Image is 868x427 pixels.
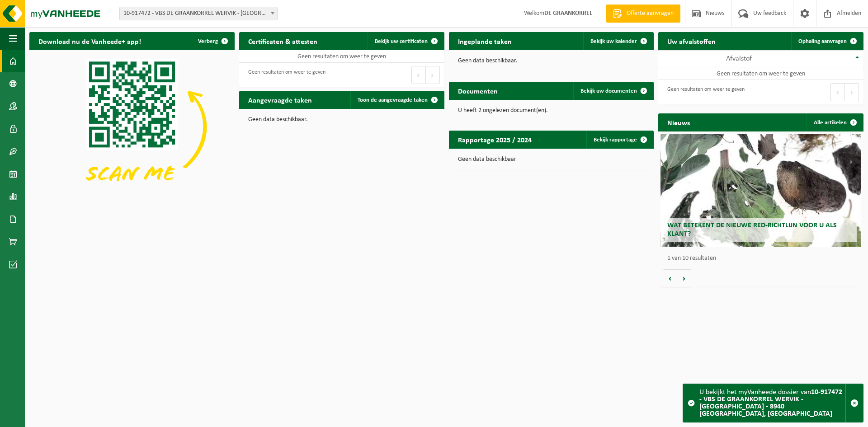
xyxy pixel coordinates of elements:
a: Bekijk uw kalender [583,32,653,50]
button: Volgende [677,269,691,287]
span: 10-917472 - VBS DE GRAANKORREL WERVIK - SPEIESTRAAT - 8940 WERVIK, SPEIESTRAAT [120,7,277,20]
strong: DE GRAANKORREL [544,10,592,17]
h2: Uw afvalstoffen [658,32,725,50]
span: 10-917472 - VBS DE GRAANKORREL WERVIK - SPEIESTRAAT - 8940 WERVIK, SPEIESTRAAT [119,7,278,20]
p: U heeft 2 ongelezen document(en). [458,108,645,114]
button: Next [845,83,859,101]
span: Toon de aangevraagde taken [358,97,428,103]
div: Geen resultaten om weer te geven [244,65,325,85]
span: Bekijk uw documenten [580,88,637,94]
p: Geen data beschikbaar. [458,58,645,64]
h2: Nieuws [658,113,699,131]
p: Geen data beschikbaar [458,156,645,163]
a: Bekijk rapportage [586,131,653,149]
span: Ophaling aanvragen [798,38,847,44]
p: Geen data beschikbaar. [248,117,435,123]
button: Previous [830,83,845,101]
span: Bekijk uw certificaten [375,38,428,44]
h2: Ingeplande taken [449,32,521,50]
h2: Rapportage 2025 / 2024 [449,131,541,148]
td: Geen resultaten om weer te geven [239,50,444,63]
button: Vorige [663,269,677,287]
a: Bekijk uw certificaten [368,32,443,50]
button: Previous [411,66,426,84]
div: Geen resultaten om weer te geven [663,82,745,102]
td: Geen resultaten om weer te geven [658,67,863,80]
button: Verberg [191,32,234,50]
button: Next [426,66,440,84]
h2: Certificaten & attesten [239,32,326,50]
span: Afvalstof [726,55,752,62]
h2: Aangevraagde taken [239,91,321,108]
span: Verberg [198,38,218,44]
a: Alle artikelen [807,113,863,131]
span: Wat betekent de nieuwe RED-richtlijn voor u als klant? [667,222,837,238]
h2: Documenten [449,82,507,99]
a: Offerte aanvragen [606,5,680,23]
a: Wat betekent de nieuwe RED-richtlijn voor u als klant? [660,134,862,247]
span: Offerte aanvragen [624,9,676,18]
a: Ophaling aanvragen [791,32,863,50]
span: Bekijk uw kalender [590,38,637,44]
a: Bekijk uw documenten [573,82,653,100]
strong: 10-917472 - VBS DE GRAANKORREL WERVIK - [GEOGRAPHIC_DATA] - 8940 [GEOGRAPHIC_DATA], [GEOGRAPHIC_D... [699,389,842,418]
div: U bekijkt het myVanheede dossier van [699,384,845,422]
a: Toon de aangevraagde taken [350,91,443,109]
p: 1 van 10 resultaten [667,255,859,262]
h2: Download nu de Vanheede+ app! [29,32,150,50]
img: Download de VHEPlus App [29,50,235,204]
